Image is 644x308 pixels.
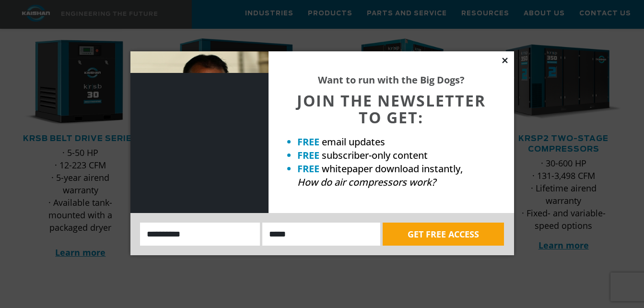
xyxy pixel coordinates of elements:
[262,223,380,246] input: Email
[297,162,319,175] strong: FREE
[501,56,509,65] button: Close
[297,149,319,162] strong: FREE
[322,135,385,148] span: email updates
[297,135,319,148] strong: FREE
[297,90,486,128] span: JOIN THE NEWSLETTER TO GET:
[322,149,428,162] span: subscriber-only content
[140,223,260,246] input: Name:
[297,176,436,189] em: How do air compressors work?
[318,73,465,86] strong: Want to run with the Big Dogs?
[322,162,463,175] span: whitepaper download instantly,
[383,223,504,246] button: GET FREE ACCESS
